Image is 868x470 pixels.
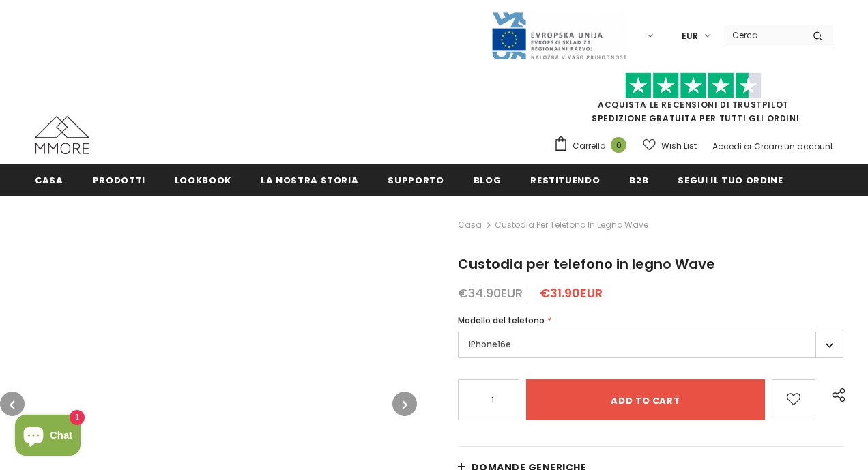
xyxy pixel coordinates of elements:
[540,284,603,302] span: €31.90EUR
[458,284,523,302] span: €34.90EUR
[175,174,231,187] span: Lookbook
[678,164,783,195] a: Segui il tuo ordine
[474,164,502,195] a: Blog
[629,164,648,195] a: B2B
[625,72,762,99] img: Fidati di Pilot Stars
[682,29,698,43] span: EUR
[744,141,752,152] span: or
[530,164,600,195] a: Restituendo
[93,174,145,187] span: Prodotti
[35,164,63,195] a: Casa
[35,116,89,154] img: Casi MMORE
[458,217,482,233] a: Casa
[474,174,502,187] span: Blog
[458,254,715,274] span: Custodia per telefono in legno Wave
[458,314,545,326] span: Modello del telefono
[495,217,648,233] span: Custodia per telefono in legno Wave
[93,164,145,195] a: Prodotti
[11,415,85,459] inbox-online-store-chat: Shopify online store chat
[261,164,358,195] a: La nostra storia
[678,174,783,187] span: Segui il tuo ordine
[724,25,802,45] input: Search Site
[491,29,627,41] a: Javni Razpis
[388,164,444,195] a: supporto
[261,174,358,187] span: La nostra storia
[530,174,600,187] span: Restituendo
[629,174,648,187] span: B2B
[598,99,789,111] a: Acquista le recensioni di TrustPilot
[712,141,742,152] a: Accedi
[661,139,697,153] span: Wish List
[526,379,766,420] input: Add to cart
[35,174,63,187] span: Casa
[754,141,833,152] a: Creare un account
[491,11,627,61] img: Javni Razpis
[388,174,444,187] span: supporto
[175,164,231,195] a: Lookbook
[458,332,843,358] label: iPhone16e
[553,78,833,124] span: SPEDIZIONE GRATUITA PER TUTTI GLI ORDINI
[573,139,605,153] span: Carrello
[643,134,697,158] a: Wish List
[611,137,626,153] span: 0
[553,136,633,156] a: Carrello 0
